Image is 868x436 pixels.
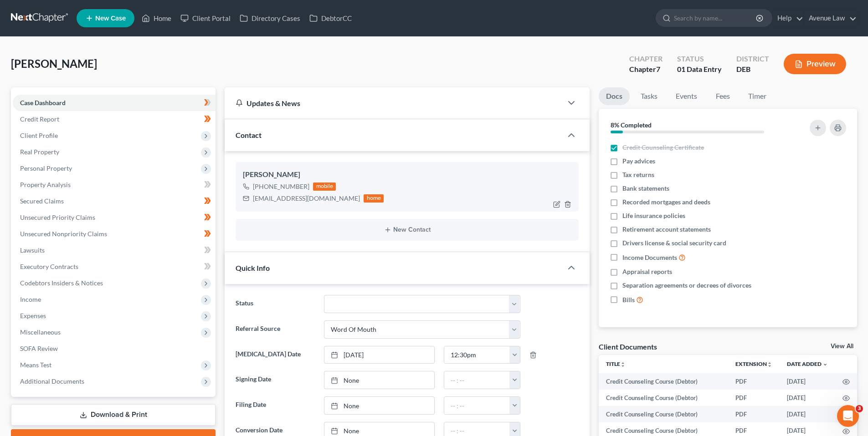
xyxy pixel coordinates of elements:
span: New Case [95,15,126,22]
a: Home [137,10,176,26]
div: home [364,194,384,203]
td: Credit Counseling Course (Debtor) [599,390,728,406]
div: DEB [736,64,769,75]
span: Contact [236,131,262,139]
span: Miscellaneous [20,328,61,336]
a: Directory Cases [235,10,305,26]
div: [EMAIL_ADDRESS][DOMAIN_NAME] [253,194,360,203]
a: Unsecured Priority Claims [13,209,216,226]
td: PDF [728,390,780,406]
div: Status [677,54,722,64]
span: Real Property [20,148,59,156]
div: [PERSON_NAME] [243,169,571,180]
iframe: Intercom live chat [837,405,859,427]
span: Retirement account statements [622,225,711,234]
span: Means Test [20,361,51,369]
span: Unsecured Nonpriority Claims [20,230,107,238]
a: SOFA Review [13,340,216,357]
a: Extensionunfold_more [735,360,772,367]
a: Date Added expand_more [787,360,828,367]
label: Filing Date [231,396,319,415]
label: Status [231,295,319,313]
label: Signing Date [231,371,319,389]
span: SOFA Review [20,345,58,352]
input: Search by name... [674,10,757,26]
a: Tasks [633,87,665,105]
a: Help [773,10,803,26]
button: Preview [784,54,846,74]
div: Chapter [629,64,663,75]
span: Drivers license & social security card [622,238,726,248]
a: Download & Print [11,404,216,426]
span: Property Analysis [20,181,71,188]
a: Executory Contracts [13,259,216,275]
span: Lawsuits [20,246,45,254]
span: Client Profile [20,132,58,139]
span: Recorded mortgages and deeds [622,198,710,207]
span: [PERSON_NAME] [11,57,97,70]
span: Secured Claims [20,197,64,205]
span: Quick Info [236,264,270,272]
input: -- : -- [444,371,510,389]
a: Titleunfold_more [606,360,626,367]
span: Credit Counseling Certificate [622,143,704,152]
a: Case Dashboard [13,95,216,111]
span: Pay advices [622,157,655,166]
input: -- : -- [444,397,510,414]
span: Personal Property [20,164,72,172]
span: Income [20,295,41,303]
span: Executory Contracts [20,263,78,270]
span: Unsecured Priority Claims [20,213,95,221]
span: 7 [656,65,660,73]
span: Additional Documents [20,377,84,385]
span: 3 [856,405,863,412]
a: None [324,371,434,389]
span: Case Dashboard [20,99,66,106]
td: Credit Counseling Course (Debtor) [599,406,728,422]
a: Lawsuits [13,242,216,259]
a: Avenue Law [804,10,857,26]
a: DebtorCC [305,10,356,26]
span: Bank statements [622,184,669,193]
td: [DATE] [780,390,835,406]
a: Property Analysis [13,177,216,193]
label: Referral Source [231,320,319,339]
label: [MEDICAL_DATA] Date [231,346,319,364]
input: -- : -- [444,346,510,364]
span: Expenses [20,312,46,319]
i: expand_more [822,362,828,367]
div: District [736,54,769,64]
div: 01 Data Entry [677,64,722,75]
a: Credit Report [13,111,216,127]
a: View All [831,343,853,350]
a: Timer [741,87,774,105]
a: Client Portal [176,10,235,26]
div: Chapter [629,54,663,64]
span: Separation agreements or decrees of divorces [622,281,751,290]
i: unfold_more [767,362,772,367]
span: Codebtors Insiders & Notices [20,279,103,287]
a: Docs [599,87,630,105]
div: [PHONE_NUMBER] [253,182,309,191]
span: Income Documents [622,253,677,262]
div: Updates & News [236,98,551,108]
span: Life insurance policies [622,211,685,220]
td: PDF [728,406,780,422]
a: Secured Claims [13,193,216,209]
a: Fees [708,87,737,105]
span: Credit Report [20,115,59,123]
a: [DATE] [324,346,434,364]
strong: 8% Completed [611,121,652,129]
a: None [324,397,434,414]
span: Appraisal reports [622,267,672,276]
div: Client Documents [599,342,657,351]
td: [DATE] [780,406,835,422]
button: New Contact [243,226,571,233]
span: Bills [622,295,635,304]
i: unfold_more [620,362,626,367]
td: Credit Counseling Course (Debtor) [599,373,728,390]
a: Unsecured Nonpriority Claims [13,226,216,242]
a: Events [668,87,704,105]
td: PDF [728,373,780,390]
span: Tax returns [622,170,654,179]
